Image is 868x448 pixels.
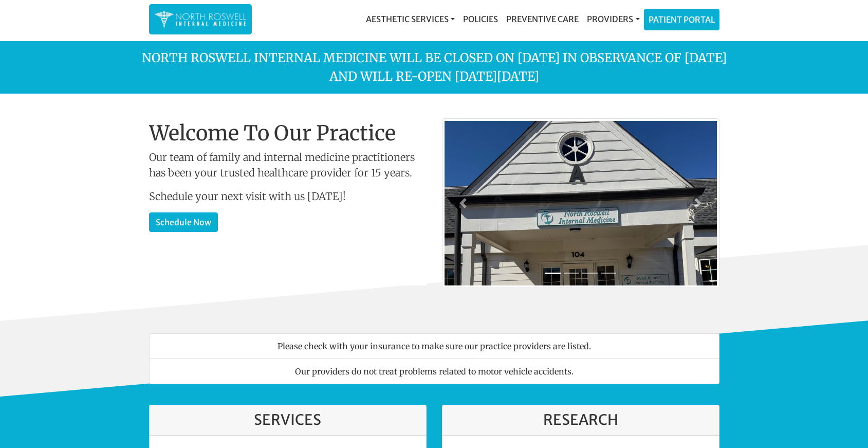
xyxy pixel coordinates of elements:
[453,411,709,429] h3: Research
[149,150,427,181] p: Our team of family and internal medicine practitioners has been your trusted healthcare provider ...
[149,333,719,359] li: Please check with your insurance to make sure our practice providers are listed.
[160,411,416,429] h3: Services
[583,9,643,29] a: Providers
[149,359,719,384] li: Our providers do not treat problems related to motor vehicle accidents.
[644,9,719,30] a: Patient Portal
[141,49,727,86] p: North Roswell Internal Medicine will be closed on [DATE] in observance of [DATE] and will re-open...
[149,189,427,204] p: Schedule your next visit with us [DATE]!
[502,9,583,29] a: Preventive Care
[154,9,247,29] img: North Roswell Internal Medicine
[149,212,218,232] a: Schedule Now
[149,121,427,146] h1: Welcome To Our Practice
[459,9,502,29] a: Policies
[362,9,459,29] a: Aesthetic Services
